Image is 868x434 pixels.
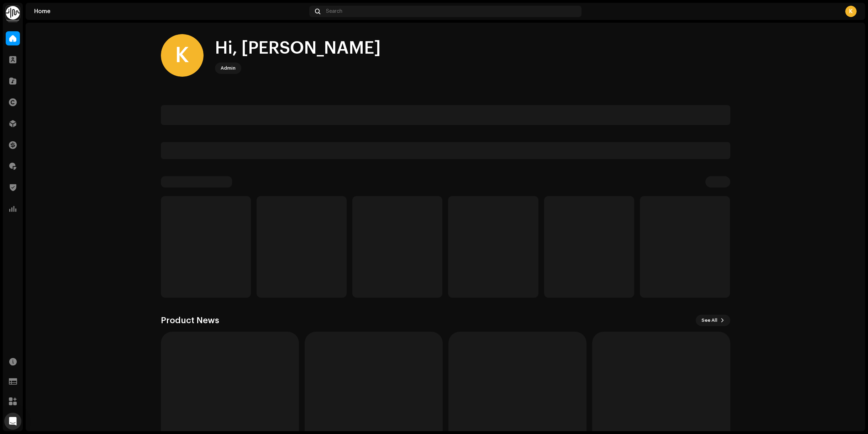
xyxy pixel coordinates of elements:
[161,315,219,326] h3: Product News
[326,9,342,14] span: Search
[215,37,381,60] div: Hi, [PERSON_NAME]
[845,6,857,17] div: K
[34,9,306,14] div: Home
[221,64,236,72] div: Admin
[4,413,21,430] div: Open Intercom Messenger
[701,313,717,327] span: See All
[161,34,204,77] div: K
[6,6,20,20] img: 0f74c21f-6d1c-4dbc-9196-dbddad53419e
[696,315,730,326] button: See All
